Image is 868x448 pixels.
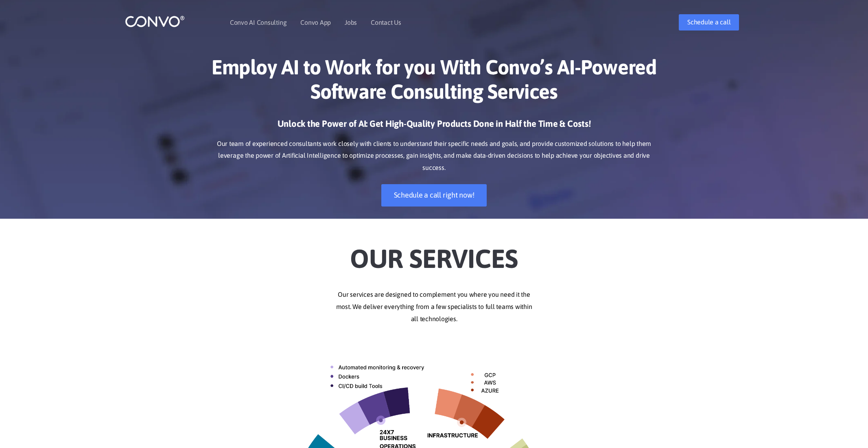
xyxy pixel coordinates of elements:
[679,14,739,30] a: Schedule a call
[230,19,286,26] a: Convo AI Consulting
[208,118,660,136] h3: Unlock the Power of AI: Get High-Quality Products Done in Half the Time & Costs!
[381,184,487,207] a: Schedule a call right now!
[208,55,660,110] h1: Employ AI to Work for you With Convo’s AI-Powered Software Consulting Services
[208,289,660,325] p: Our services are designed to complement you where you need it the most. We deliver everything fro...
[208,231,660,276] h2: Our Services
[345,19,357,26] a: Jobs
[125,15,185,28] img: logo_1.png
[208,138,660,174] p: Our team of experienced consultants work closely with clients to understand their specific needs ...
[300,19,331,26] a: Convo App
[371,19,401,26] a: Contact Us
